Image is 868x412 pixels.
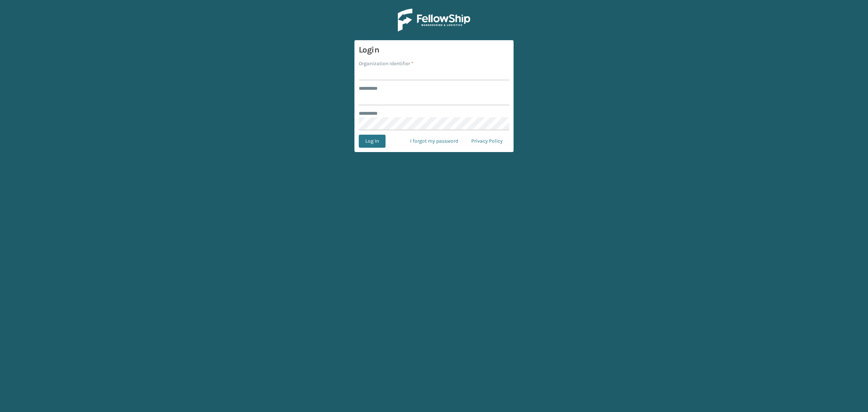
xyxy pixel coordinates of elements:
[359,60,413,67] label: Organization Identifier
[404,135,465,148] a: I forgot my password
[359,45,509,55] h3: Login
[359,135,386,148] button: Log In
[398,9,470,31] img: Logo
[465,135,509,148] a: Privacy Policy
